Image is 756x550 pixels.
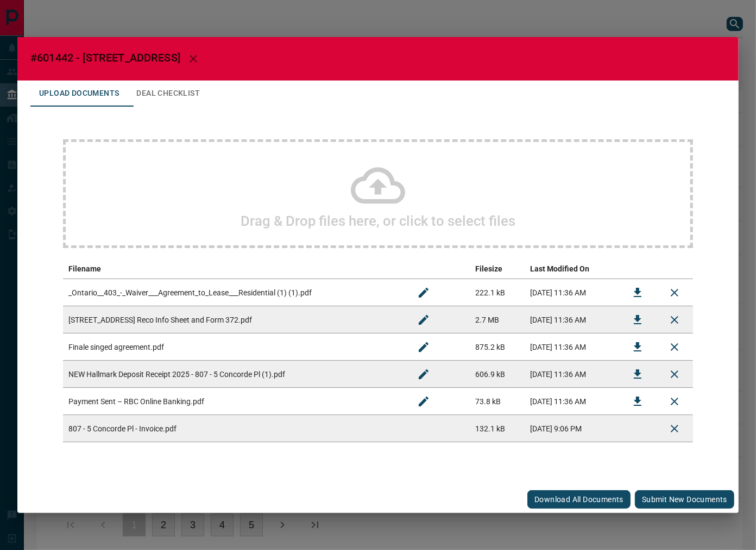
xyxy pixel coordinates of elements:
[525,279,619,306] td: [DATE] 11:36 AM
[470,259,525,279] th: Filesize
[661,280,688,306] button: Remove File
[661,307,688,333] button: Remove File
[63,415,405,442] td: 807 - 5 Concorde Pl - Invoice.pdf
[661,388,688,415] button: Remove File
[525,361,619,388] td: [DATE] 11:36 AM
[619,259,656,279] th: download action column
[525,415,619,442] td: [DATE] 9:06 PM
[63,279,405,306] td: _Ontario__403_-_Waiver___Agreement_to_Lease___Residential (1) (1).pdf
[525,306,619,333] td: [DATE] 11:36 AM
[411,334,437,360] button: Rename
[470,333,525,361] td: 875.2 kB
[527,490,631,509] button: Download All Documents
[411,307,437,333] button: Rename
[635,490,734,509] button: Submit new documents
[625,280,651,306] button: Download
[661,334,688,360] button: Remove File
[470,388,525,415] td: 73.8 kB
[411,388,437,415] button: Rename
[30,81,128,107] button: Upload Documents
[63,139,693,248] div: Drag & Drop files here, or click to select files
[661,361,688,387] button: Remove File
[128,81,209,107] button: Deal Checklist
[525,388,619,415] td: [DATE] 11:36 AM
[63,306,405,333] td: [STREET_ADDRESS] Reco Info Sheet and Form 372.pdf
[625,334,651,360] button: Download
[525,333,619,361] td: [DATE] 11:36 AM
[625,307,651,333] button: Download
[470,306,525,333] td: 2.7 MB
[470,361,525,388] td: 606.9 kB
[63,361,405,388] td: NEW Hallmark Deposit Receipt 2025 - 807 - 5 Concorde Pl (1).pdf
[470,279,525,306] td: 222.1 kB
[625,361,651,387] button: Download
[656,259,693,279] th: delete file action column
[470,415,525,442] td: 132.1 kB
[625,388,651,415] button: Download
[63,333,405,361] td: Finale singed agreement.pdf
[63,388,405,415] td: Payment Sent – RBC Online Banking.pdf
[63,259,405,279] th: Filename
[411,280,437,306] button: Rename
[405,259,470,279] th: edit column
[411,361,437,387] button: Rename
[661,416,688,442] button: Delete
[30,51,180,64] span: #601442 - [STREET_ADDRESS]
[525,259,619,279] th: Last Modified On
[241,213,515,229] h2: Drag & Drop files here, or click to select files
